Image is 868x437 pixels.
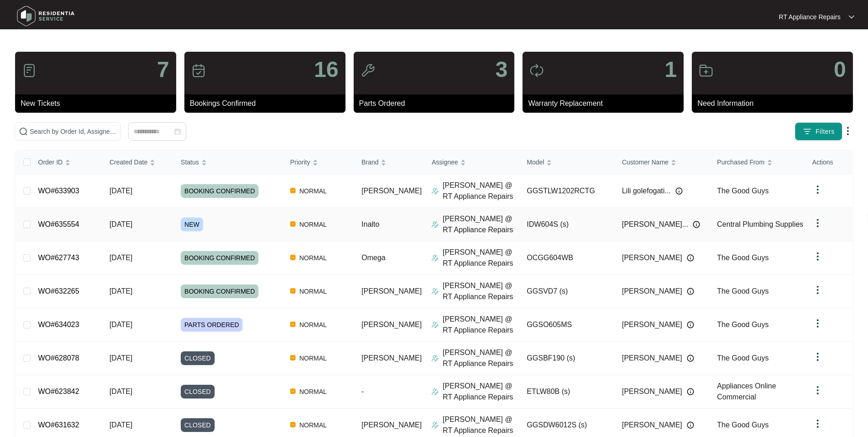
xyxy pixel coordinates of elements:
[431,221,439,228] img: Assigner Icon
[290,255,296,260] img: Vercel Logo
[361,187,422,195] span: [PERSON_NAME]
[519,150,615,175] th: Model
[296,386,330,397] span: NORMAL
[710,150,805,175] th: Purchased From
[38,157,63,167] span: Order ID
[296,420,330,431] span: NORMAL
[290,322,296,327] img: Vercel Logo
[622,420,682,431] span: [PERSON_NAME]
[622,353,682,364] span: [PERSON_NAME]
[687,355,694,362] img: Info icon
[812,385,823,396] img: dropdown arrow
[442,347,519,369] p: [PERSON_NAME] @ RT Appliance Repairs
[812,351,823,362] img: dropdown arrow
[431,388,439,395] img: Assigner Icon
[687,321,694,328] img: Info icon
[181,157,199,167] span: Status
[795,122,842,141] button: filter iconFilters
[442,280,519,302] p: [PERSON_NAME] @ RT Appliance Repairs
[687,388,694,395] img: Info icon
[834,59,846,81] p: 0
[181,184,259,198] span: BOOKING CONFIRMED
[442,414,519,436] p: [PERSON_NAME] @ RT Appliance Repairs
[157,59,169,81] p: 7
[191,63,206,78] img: icon
[361,157,378,167] span: Brand
[717,187,769,195] span: The Good Guys
[812,218,823,229] img: dropdown arrow
[529,63,544,78] img: icon
[519,241,615,275] td: OCGG604WB
[181,385,215,399] span: CLOSED
[290,355,296,361] img: Vercel Logo
[664,59,677,81] p: 1
[431,355,439,362] img: Assigner Icon
[109,421,132,429] span: [DATE]
[38,187,79,195] a: WO#633903
[431,187,439,195] img: Assigner Icon
[361,63,375,78] img: icon
[38,254,79,262] a: WO#627743
[431,321,439,328] img: Assigner Icon
[815,127,835,137] span: Filters
[431,421,439,429] img: Assigner Icon
[519,175,615,208] td: GGSTLW1202RCTG
[181,284,259,298] span: BOOKING CONFIRMED
[361,220,379,228] span: Inalto
[622,186,671,197] span: Lili golefogati...
[354,150,424,175] th: Brand
[173,150,283,175] th: Status
[296,319,330,330] span: NORMAL
[519,275,615,308] td: GGSVD7 (s)
[849,15,854,19] img: dropdown arrow
[109,287,132,295] span: [DATE]
[38,421,79,429] a: WO#631632
[296,353,330,364] span: NORMAL
[109,254,132,262] span: [DATE]
[19,127,28,136] img: search-icon
[361,354,422,362] span: [PERSON_NAME]
[109,321,132,328] span: [DATE]
[805,150,852,175] th: Actions
[361,321,422,328] span: [PERSON_NAME]
[812,418,823,429] img: dropdown arrow
[38,388,79,395] a: WO#623842
[361,254,385,262] span: Omega
[693,221,700,228] img: Info icon
[717,321,769,328] span: The Good Guys
[687,254,694,262] img: Info icon
[424,150,519,175] th: Assignee
[181,418,215,432] span: CLOSED
[442,213,519,235] p: [PERSON_NAME] @ RT Appliance Repairs
[290,188,296,193] img: Vercel Logo
[181,318,243,332] span: PARTS ORDERED
[296,186,330,197] span: NORMAL
[519,342,615,375] td: GGSBF190 (s)
[717,382,776,401] span: Appliances Online Commercial
[290,157,310,167] span: Priority
[431,157,458,167] span: Assignee
[528,98,684,109] p: Warranty Replacement
[30,126,117,137] input: Search by Order Id, Assignee Name, Customer Name, Brand and Model
[109,157,147,167] span: Created Date
[296,252,330,263] span: NORMAL
[290,422,296,427] img: Vercel Logo
[283,150,354,175] th: Priority
[102,150,173,175] th: Created Date
[697,98,853,109] p: Need Information
[442,381,519,403] p: [PERSON_NAME] @ RT Appliance Repairs
[314,59,338,81] p: 16
[181,251,259,265] span: BOOKING CONFIRMED
[779,12,841,22] p: RT Appliance Repairs
[296,286,330,297] span: NORMAL
[803,127,812,136] img: filter icon
[699,63,713,78] img: icon
[296,219,330,230] span: NORMAL
[622,219,688,230] span: [PERSON_NAME]...
[361,388,364,395] span: -
[622,386,682,397] span: [PERSON_NAME]
[812,251,823,262] img: dropdown arrow
[109,187,132,195] span: [DATE]
[290,388,296,394] img: Vercel Logo
[38,220,79,228] a: WO#635554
